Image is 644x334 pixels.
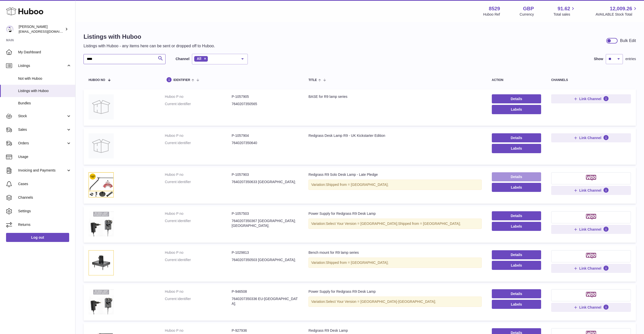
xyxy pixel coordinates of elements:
[18,89,71,93] span: Listings with Huboo
[232,219,299,228] dd: 7640207350367 [GEOGRAPHIC_DATA]; [GEOGRAPHIC_DATA];
[18,209,71,214] span: Settings
[232,211,299,216] dd: P-1057503
[165,328,232,333] dt: Huboo P no
[165,211,232,216] dt: Huboo P no
[308,328,482,333] div: Redgrass R9 Desk Lamp
[18,168,66,173] span: Invoicing and Payments
[18,154,71,159] span: Usage
[492,105,541,114] button: Labels
[492,172,541,181] a: Details
[326,222,398,226] span: Select Your Version = [GEOGRAPHIC_DATA];
[232,250,299,255] dd: P-1029813
[232,180,299,184] dd: 7640207350633 [GEOGRAPHIC_DATA];
[492,250,541,259] a: Details
[165,133,232,138] dt: Huboo P no
[579,305,601,310] span: Link Channel
[492,289,541,298] a: Details
[595,5,638,17] a: 12,009.26 AVAILABLE Stock Total
[398,222,461,226] span: Shipped from = [GEOGRAPHIC_DATA];
[89,211,114,236] img: Power Supply for Redgrass R9 Desk Lamp
[492,183,541,192] button: Labels
[551,264,631,273] button: Link Channel
[308,297,482,307] div: Variation:
[89,133,114,158] img: Redgrass Desk Lamp R9 - UK Kickstarter Edition
[586,175,596,181] img: woocommerce-small.png
[579,97,601,101] span: Link Channel
[89,78,105,82] span: Huboo no
[165,141,232,145] dt: Current identifier
[308,180,482,190] div: Variation:
[586,253,596,259] img: woocommerce-small.png
[19,24,64,34] div: [PERSON_NAME]
[232,94,299,99] dd: P-1057905
[308,219,482,229] div: Variation:
[232,328,299,333] dd: P-927936
[89,250,114,275] img: Bench mount for R9 lamp series
[579,188,601,193] span: Link Channel
[579,136,601,140] span: Link Channel
[232,289,299,294] dd: P-946508
[625,57,636,61] span: entries
[579,227,601,232] span: Link Channel
[89,94,114,119] img: BASE for R9 lamp series
[326,261,388,265] span: Shipped from = [GEOGRAPHIC_DATA];
[586,214,596,220] img: woocommerce-small.png
[18,76,71,81] span: Not with Huboo
[553,5,576,17] a: 91.62 Total sales
[232,141,299,145] dd: 7640207350640
[6,25,14,33] img: admin@redgrass.ch
[6,233,69,242] a: Log out
[18,182,71,186] span: Cases
[579,266,601,271] span: Link Channel
[89,172,114,197] img: Redgrass R9 Solo Desk Lamp - Late Pledge
[165,102,232,106] dt: Current identifier
[165,289,232,294] dt: Huboo P no
[308,250,482,255] div: Bench mount for R9 lamp series
[84,33,215,41] h1: Listings with Huboo
[551,225,631,234] button: Link Channel
[19,29,74,33] span: [EMAIL_ADDRESS][DOMAIN_NAME]
[165,172,232,177] dt: Huboo P no
[18,127,66,132] span: Sales
[89,289,114,314] img: Power Supply for Redgrass R9 Desk Lamp
[232,258,299,262] dd: 7640207350503 [GEOGRAPHIC_DATA];
[308,211,482,216] div: Power Supply for Redgrass R9 Desk Lamp
[197,57,201,61] span: All
[492,133,541,142] a: Details
[308,258,482,268] div: Variation:
[551,303,631,312] button: Link Channel
[18,114,66,118] span: Stock
[557,5,570,12] span: 91.62
[18,141,66,146] span: Orders
[232,172,299,177] dd: P-1057903
[492,94,541,103] a: Details
[165,258,232,262] dt: Current identifier
[523,5,534,12] strong: GBP
[483,12,500,17] div: Huboo Ref
[595,12,638,17] span: AVAILABLE Stock Total
[84,43,215,49] p: Listings with Huboo - any items here can be sent or dropped off to Huboo.
[165,297,232,306] dt: Current identifier
[520,12,534,17] div: Currency
[492,211,541,220] a: Details
[492,261,541,270] button: Labels
[326,300,436,304] span: Select Your Version = [GEOGRAPHIC_DATA]-[GEOGRAPHIC_DATA];
[165,219,232,228] dt: Current identifier
[232,102,299,106] dd: 7640207350565
[326,183,388,187] span: Shipped from = [GEOGRAPHIC_DATA];
[492,222,541,231] button: Labels
[551,186,631,195] button: Link Channel
[551,94,631,103] button: Link Channel
[18,63,66,68] span: Listings
[18,50,71,55] span: My Dashboard
[308,172,482,177] div: Redgrass R9 Solo Desk Lamp - Late Pledge
[492,300,541,309] button: Labels
[18,195,71,200] span: Channels
[232,297,299,306] dd: 7640207350336 EU-[GEOGRAPHIC_DATA];
[620,38,636,44] div: Bulk Edit
[551,133,631,142] button: Link Channel
[18,222,71,227] span: Returns
[308,78,317,82] span: title
[489,5,500,12] strong: 8529
[165,250,232,255] dt: Huboo P no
